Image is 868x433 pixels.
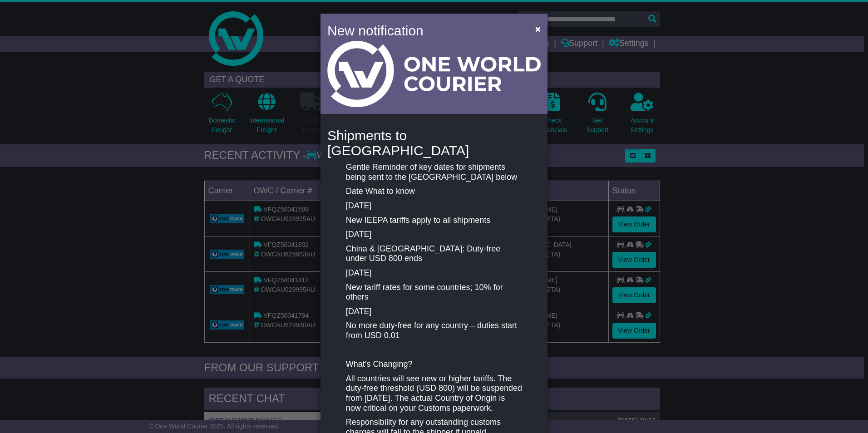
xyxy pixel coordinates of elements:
[327,128,541,158] h4: Shipments to [GEOGRAPHIC_DATA]
[346,230,522,240] p: [DATE]
[346,162,522,182] p: Gentle Reminder of key dates for shipments being sent to the [GEOGRAPHIC_DATA] below
[346,201,522,211] p: [DATE]
[346,321,522,340] p: No more duty-free for any country – duties start from USD 0.01
[346,216,522,226] p: New IEEPA tariffs apply to all shipments
[346,268,522,278] p: [DATE]
[346,244,522,264] p: China & [GEOGRAPHIC_DATA]: Duty-free under USD 800 ends
[327,20,522,41] h4: New notification
[346,307,522,317] p: [DATE]
[346,359,522,369] p: What’s Changing?
[531,20,545,38] button: Close
[535,24,541,34] span: ×
[346,374,522,413] p: All countries will see new or higher tariffs. The duty-free threshold (USD 800) will be suspended...
[327,41,541,107] img: Light
[346,187,522,197] p: Date What to know
[346,283,522,302] p: New tariff rates for some countries; 10% for others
